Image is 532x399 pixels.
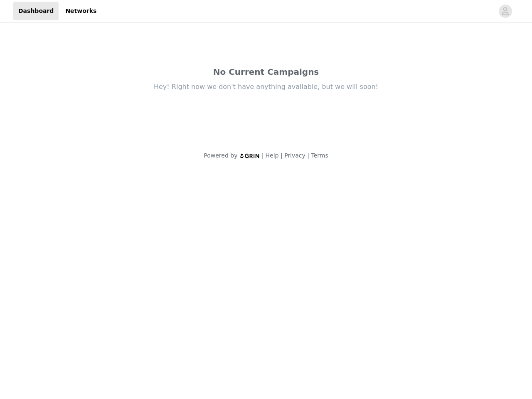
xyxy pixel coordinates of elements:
[262,152,264,159] span: |
[204,152,237,159] span: Powered by
[60,2,101,20] a: Networks
[91,66,441,78] div: No Current Campaigns
[307,152,309,159] span: |
[284,152,305,159] a: Privacy
[266,152,279,159] a: Help
[311,152,328,159] a: Terms
[91,82,441,91] div: Hey! Right now we don't have anything available, but we will soon!
[239,153,260,158] img: logo
[13,2,59,20] a: Dashboard
[501,5,509,18] div: avatar
[281,152,283,159] span: |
